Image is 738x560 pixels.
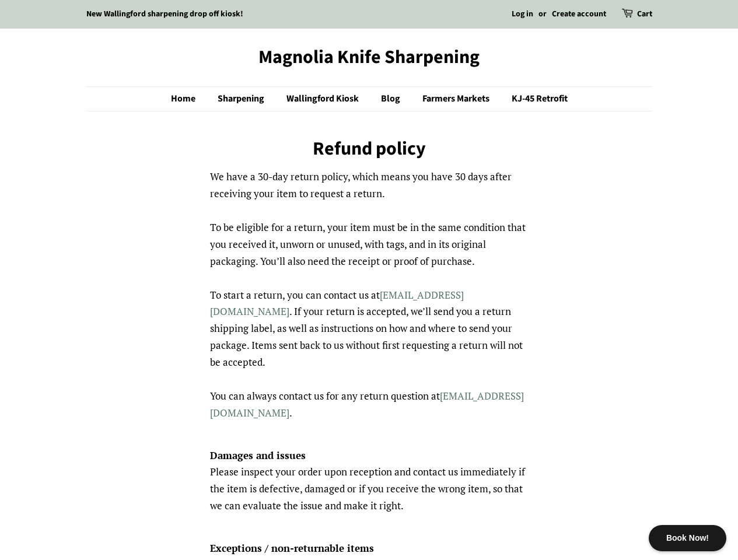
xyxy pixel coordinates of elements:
[278,87,370,111] a: Wallingford Kiosk
[171,87,207,111] a: Home
[637,8,652,22] a: Cart
[503,87,568,111] a: KJ-45 Retrofit
[210,138,528,160] h1: Refund policy
[372,87,412,111] a: Blog
[512,8,533,20] a: Log in
[210,169,528,421] p: We have a 30-day return policy, which means you have 30 days after receiving your item to request...
[209,87,276,111] a: Sharpening
[210,389,524,419] a: [EMAIL_ADDRESS][DOMAIN_NAME]
[414,87,501,111] a: Farmers Markets
[538,8,547,22] li: or
[210,447,528,515] p: Please inspect your order upon reception and contact us immediately if the item is defective, dam...
[210,541,374,555] strong: Exceptions / non-returnable items
[552,8,606,20] a: Create account
[210,449,306,462] strong: Damages and issues
[86,46,652,68] a: Magnolia Knife Sharpening
[86,8,243,20] a: New Wallingford sharpening drop off kiosk!
[649,525,726,551] div: Book Now!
